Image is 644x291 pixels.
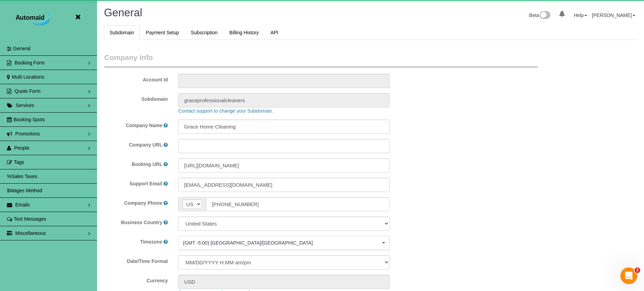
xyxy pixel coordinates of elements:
[15,202,30,208] span: Emails
[14,216,46,222] span: Text Messages
[11,174,37,179] span: Sales Taxes
[99,255,173,265] label: Date/Time Format
[104,25,140,40] a: Subdomain
[14,117,45,122] span: Booking Spots
[185,25,223,40] a: Subscription
[178,236,390,250] button: (GMT -5:00) [GEOGRAPHIC_DATA]/[GEOGRAPHIC_DATA]
[178,236,390,250] ol: Choose Timezone
[126,122,163,129] label: Company Name
[529,12,551,18] a: Beta
[13,46,31,51] span: General
[12,12,55,28] img: Automaid Logo
[592,12,635,18] a: [PERSON_NAME]
[173,107,617,114] div: Contact support to change your Subdomain.
[140,238,162,245] label: Timezone
[10,188,42,193] span: Wages Method
[12,74,44,80] span: Multi Locations
[16,103,34,108] span: Services
[14,145,29,151] span: People
[183,239,381,246] span: (GMT -5:00) [GEOGRAPHIC_DATA]/[GEOGRAPHIC_DATA]
[15,230,46,236] span: Miscellaneous
[99,93,173,103] label: Subdomain
[132,161,163,168] label: Booking URL
[635,267,640,273] span: 2
[140,25,185,40] a: Payment Setup
[620,267,637,284] iframe: Intercom live chat
[574,12,587,18] a: Help
[130,180,163,187] label: Support Email
[99,275,173,284] label: Currency
[539,11,550,20] img: New interface
[224,25,264,40] a: Billing History
[129,141,162,148] label: Company URL
[265,25,284,40] a: API
[104,52,538,68] legend: Company Info
[15,131,40,136] span: Promotions
[99,74,173,83] label: Account Id
[121,219,163,226] label: Business Country
[14,159,24,165] span: Tags
[15,88,41,94] span: Quote Form
[104,7,142,19] span: General
[124,200,162,206] label: Company Phone
[15,60,45,65] span: Booking Form
[206,197,390,211] input: Phone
